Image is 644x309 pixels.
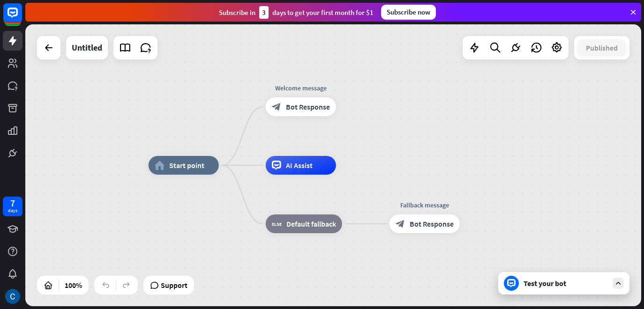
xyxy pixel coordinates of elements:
[577,39,626,56] button: Published
[10,199,15,207] div: 7
[381,5,436,20] div: Subscribe now
[7,4,36,32] button: Open LiveChat chat widget
[219,6,374,19] div: Subscribe in days to get your first month for $1
[259,6,269,19] div: 3
[272,102,281,111] i: block_bot_response
[286,102,330,111] span: Bot Response
[286,219,336,228] span: Default fallback
[62,278,85,293] div: 100%
[72,36,102,59] div: Untitled
[8,207,17,214] div: days
[169,161,204,170] span: Start point
[410,219,454,228] span: Bot Response
[259,83,343,93] div: Welcome message
[161,278,187,293] span: Support
[382,200,467,210] div: Fallback message
[396,219,405,228] i: block_bot_response
[155,161,165,170] i: home_2
[272,219,282,228] i: block_fallback
[286,161,313,170] span: AI Assist
[3,197,22,216] a: 7 days
[524,279,608,288] div: Test your bot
